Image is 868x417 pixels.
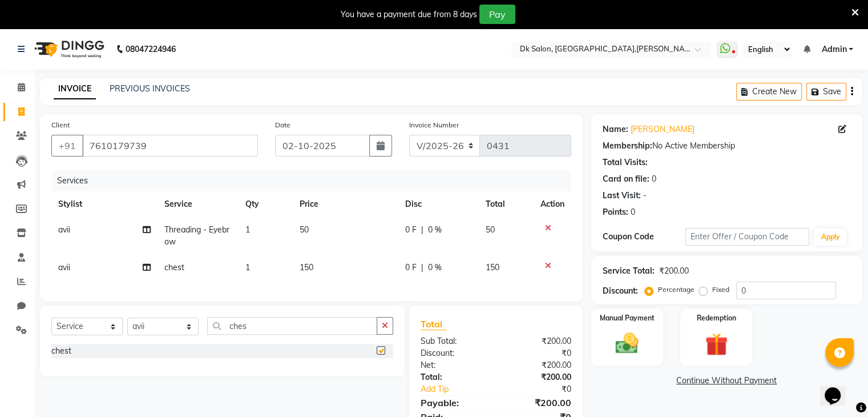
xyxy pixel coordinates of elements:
[412,383,510,395] a: Add Tip
[341,9,477,21] div: You have a payment due from 8 days
[603,140,652,152] div: Membership:
[659,265,689,277] div: ₹200.00
[496,396,580,410] div: ₹200.00
[110,83,190,94] a: PREVIOUS INVOICES
[58,224,70,235] span: avii
[603,140,851,152] div: No Active Membership
[300,224,309,235] span: 50
[603,190,641,202] div: Last Visit:
[51,345,71,357] div: chest
[412,335,496,347] div: Sub Total:
[685,228,810,246] input: Enter Offer / Coupon Code
[412,396,496,410] div: Payable:
[29,33,107,65] img: logo
[652,173,656,185] div: 0
[58,262,70,272] span: avii
[245,224,250,235] span: 1
[486,224,495,235] span: 50
[293,191,398,217] th: Price
[496,335,580,347] div: ₹200.00
[603,231,685,243] div: Coupon Code
[164,262,184,272] span: chest
[398,191,479,217] th: Disc
[608,330,645,356] img: _cash.svg
[814,228,846,246] button: Apply
[51,135,83,157] button: +91
[479,191,534,217] th: Total
[164,224,229,247] span: Threading - Eyebrow
[421,224,423,236] span: |
[697,313,736,323] label: Redemption
[421,318,447,330] span: Total
[736,83,802,101] button: Create New
[631,206,635,218] div: 0
[603,157,648,169] div: Total Visits:
[275,120,290,130] label: Date
[486,262,499,272] span: 150
[51,191,158,217] th: Stylist
[496,347,580,359] div: ₹0
[806,83,846,101] button: Save
[126,33,176,65] b: 08047224946
[82,135,258,157] input: Search by Name/Mobile/Email/Code
[412,359,496,371] div: Net:
[239,191,293,217] th: Qty
[51,120,70,130] label: Client
[698,330,735,359] img: _gift.svg
[207,317,377,335] input: Search or Scan
[158,191,239,217] th: Service
[603,123,628,135] div: Name:
[421,262,423,274] span: |
[479,5,515,24] button: Pay
[53,170,580,191] div: Services
[496,371,580,383] div: ₹200.00
[412,371,496,383] div: Total:
[428,262,442,274] span: 0 %
[54,79,96,99] a: INVOICE
[245,262,250,272] span: 1
[643,190,647,202] div: -
[496,359,580,371] div: ₹200.00
[603,285,638,297] div: Discount:
[603,206,628,218] div: Points:
[820,371,857,406] iframe: chat widget
[594,375,860,387] a: Continue Without Payment
[603,173,649,185] div: Card on file:
[412,347,496,359] div: Discount:
[405,262,417,274] span: 0 F
[658,284,695,295] label: Percentage
[428,224,442,236] span: 0 %
[600,313,655,323] label: Manual Payment
[510,383,579,395] div: ₹0
[712,284,729,295] label: Fixed
[603,265,655,277] div: Service Total:
[409,120,459,130] label: Invoice Number
[821,43,846,55] span: Admin
[405,224,417,236] span: 0 F
[631,123,695,135] a: [PERSON_NAME]
[534,191,571,217] th: Action
[300,262,313,272] span: 150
